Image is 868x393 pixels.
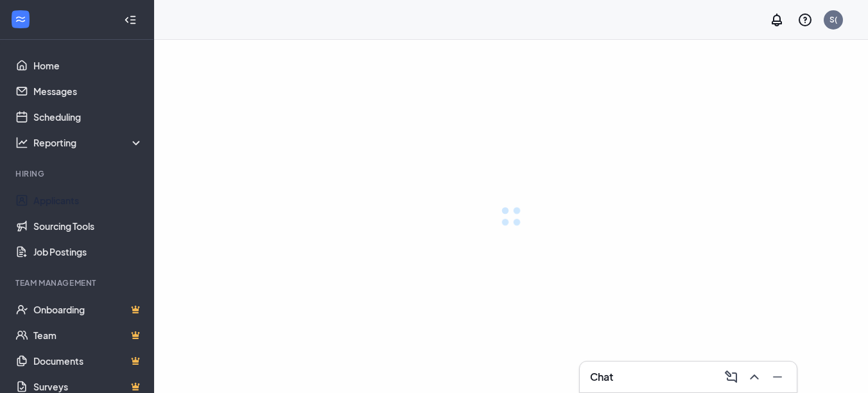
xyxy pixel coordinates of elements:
button: Minimize [766,367,786,387]
svg: ComposeMessage [724,369,739,385]
button: ChevronUp [743,367,763,387]
a: Home [33,53,143,78]
svg: Collapse [124,13,137,26]
svg: WorkstreamLogo [14,13,27,26]
svg: Minimize [770,369,785,385]
a: Job Postings [33,239,143,265]
a: Sourcing Tools [33,213,143,239]
a: Messages [33,78,143,104]
button: ComposeMessage [720,367,740,387]
a: DocumentsCrown [33,348,143,374]
h3: Chat [590,370,613,384]
a: Applicants [33,188,143,213]
a: Scheduling [33,104,143,130]
svg: Notifications [769,12,785,28]
div: Reporting [33,136,144,149]
a: OnboardingCrown [33,297,143,322]
div: S( [829,14,837,25]
div: Hiring [15,168,141,179]
svg: Analysis [15,136,28,149]
svg: QuestionInfo [797,12,813,28]
svg: ChevronUp [747,369,762,385]
a: TeamCrown [33,322,143,348]
div: Team Management [15,277,141,288]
